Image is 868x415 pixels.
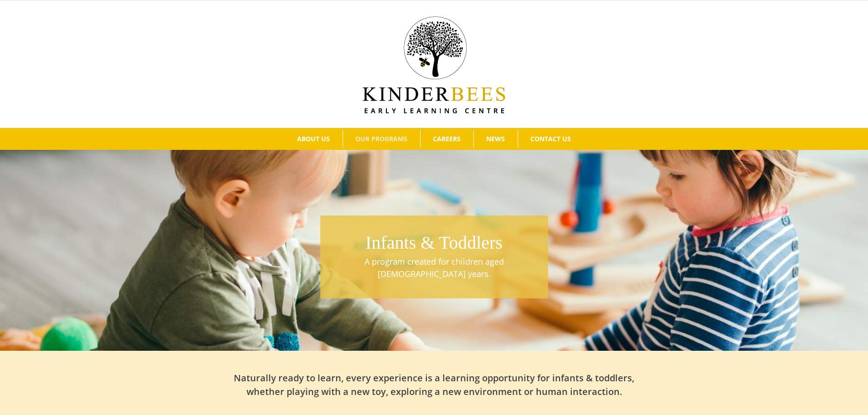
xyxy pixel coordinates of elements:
[285,130,343,148] a: ABOUT US
[474,130,518,148] a: NEWS
[518,130,584,148] a: CONTACT US
[433,136,461,142] span: CAREERS
[343,130,420,148] a: OUR PROGRAMS
[14,128,854,150] nav: Main Menu
[363,16,505,113] img: Kinder Bees Logo
[421,130,473,148] a: CAREERS
[234,371,635,399] h2: Naturally ready to learn, every experience is a learning opportunity for infants & toddlers, whet...
[486,136,505,142] span: NEWS
[530,136,571,142] span: CONTACT US
[297,136,330,142] span: ABOUT US
[325,256,544,280] p: A program created for children aged [DEMOGRAPHIC_DATA] years.
[355,136,407,142] span: OUR PROGRAMS
[325,230,544,256] h1: Infants & Toddlers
